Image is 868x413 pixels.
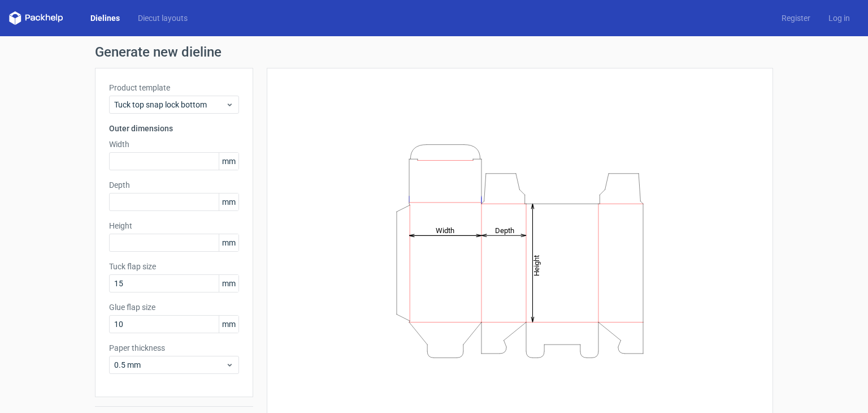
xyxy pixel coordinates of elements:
[495,226,514,234] tspan: Depth
[109,82,239,93] label: Product template
[129,12,197,24] a: Diecut layouts
[109,179,239,191] label: Depth
[819,12,859,24] a: Log in
[81,12,129,24] a: Dielines
[532,255,541,276] tspan: Height
[109,139,239,150] label: Width
[114,99,225,110] span: Tuck top snap lock bottom
[219,234,238,251] span: mm
[109,261,239,272] label: Tuck flap size
[114,359,225,371] span: 0.5 mm
[219,275,238,292] span: mm
[109,342,239,354] label: Paper thickness
[772,12,819,24] a: Register
[436,226,454,234] tspan: Width
[219,316,238,333] span: mm
[109,302,239,313] label: Glue flap size
[109,123,239,134] h3: Outer dimensions
[219,193,238,210] span: mm
[109,220,239,231] label: Height
[219,153,238,170] span: mm
[95,45,773,59] h1: Generate new dieline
